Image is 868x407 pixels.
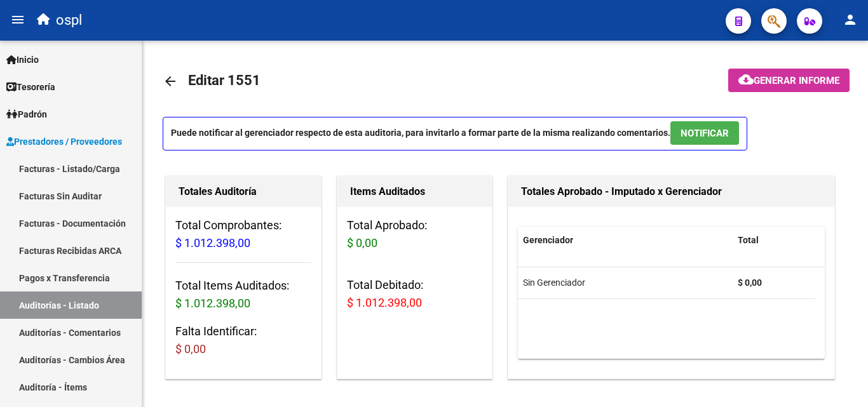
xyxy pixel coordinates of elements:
[6,53,39,67] span: Inicio
[754,75,839,86] span: Generar informe
[10,12,25,27] mat-icon: menu
[738,72,754,87] mat-icon: cloud_download
[6,80,55,94] span: Tesorería
[175,342,206,356] span: $ 0,00
[738,277,762,288] strong: $ 0,00
[6,107,47,121] span: Padrón
[728,69,850,92] button: Generar informe
[843,12,858,27] mat-icon: person
[733,227,815,254] datatable-header-cell: Total
[175,297,250,310] span: $ 1.012.398,00
[350,182,480,202] h1: Items Auditados
[163,74,178,89] mat-icon: arrow_back
[523,277,585,288] span: Sin Gerenciador
[175,323,311,358] h3: Falta Identificar:
[163,117,747,150] p: Puede notificar al gerenciador respecto de esta auditoria, para invitarlo a formar parte de la mi...
[175,277,311,312] h3: Total Items Auditados:
[670,121,739,145] button: NOTIFICAR
[518,227,733,254] datatable-header-cell: Gerenciador
[521,182,822,202] h1: Totales Aprobado - Imputado x Gerenciador
[347,296,422,309] span: $ 1.012.398,00
[347,236,377,250] span: $ 0,00
[6,135,122,149] span: Prestadores / Proveedores
[347,217,483,252] h3: Total Aprobado:
[825,364,855,394] iframe: Intercom live chat
[175,217,311,252] h3: Total Comprobantes:
[175,236,250,250] span: $ 1.012.398,00
[523,235,573,245] span: Gerenciador
[347,276,483,312] h3: Total Debitado:
[179,182,308,202] h1: Totales Auditoría
[56,6,82,34] span: ospl
[188,72,261,88] span: Editar 1551
[681,128,729,139] span: NOTIFICAR
[738,235,759,245] span: Total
